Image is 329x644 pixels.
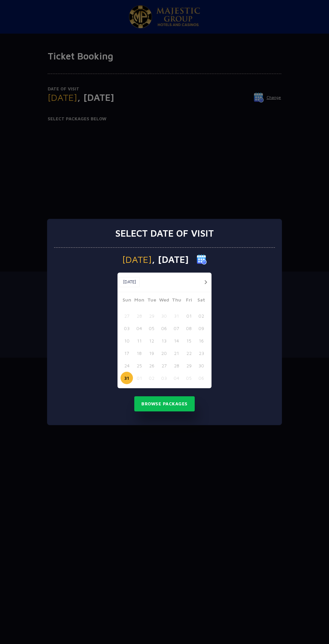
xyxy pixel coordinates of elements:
[119,277,140,287] button: [DATE]
[145,347,158,359] button: 19
[158,359,170,372] button: 27
[195,296,207,306] span: Sat
[133,296,145,306] span: Mon
[133,310,145,322] button: 28
[121,359,133,372] button: 24
[158,322,170,334] button: 06
[121,334,133,347] button: 10
[133,372,145,384] button: 01
[145,334,158,347] button: 12
[145,310,158,322] button: 29
[145,296,158,306] span: Tue
[170,359,183,372] button: 28
[145,322,158,334] button: 05
[170,372,183,384] button: 04
[195,372,207,384] button: 06
[133,334,145,347] button: 11
[145,359,158,372] button: 26
[183,359,195,372] button: 29
[158,372,170,384] button: 03
[121,347,133,359] button: 17
[133,322,145,334] button: 04
[133,359,145,372] button: 25
[170,334,183,347] button: 14
[121,310,133,322] button: 27
[183,334,195,347] button: 15
[145,372,158,384] button: 02
[197,254,207,265] img: calender icon
[170,322,183,334] button: 07
[121,296,133,306] span: Sun
[152,255,189,264] span: , [DATE]
[121,322,133,334] button: 03
[195,322,207,334] button: 09
[134,396,195,412] button: Browse Packages
[195,359,207,372] button: 30
[115,228,214,239] h3: Select date of visit
[158,310,170,322] button: 30
[183,372,195,384] button: 05
[195,334,207,347] button: 16
[183,347,195,359] button: 22
[122,255,152,264] span: [DATE]
[121,372,133,384] button: 31
[195,310,207,322] button: 02
[158,296,170,306] span: Wed
[170,296,183,306] span: Thu
[170,347,183,359] button: 21
[170,310,183,322] button: 31
[183,310,195,322] button: 01
[158,347,170,359] button: 20
[133,347,145,359] button: 18
[183,296,195,306] span: Fri
[195,347,207,359] button: 23
[183,322,195,334] button: 08
[158,334,170,347] button: 13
